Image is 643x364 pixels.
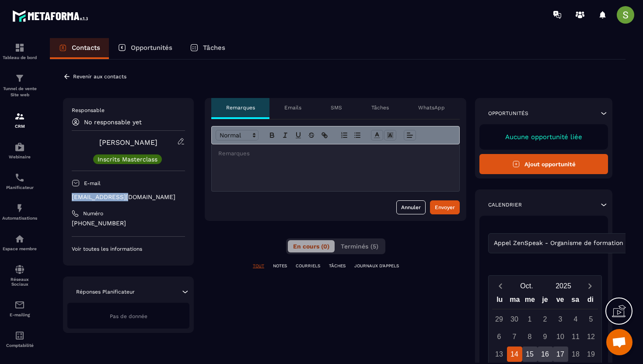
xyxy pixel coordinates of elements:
[396,200,426,214] button: Annuler
[2,154,37,159] p: Webinaire
[2,55,37,60] p: Tableau de bord
[430,200,460,214] button: Envoyer
[492,238,625,248] span: Appel ZenSpeak - Organisme de formation
[568,311,584,327] div: 4
[98,156,157,162] p: Inscrits Masterclass
[435,203,455,212] div: Envoyer
[582,280,598,292] button: Next month
[488,110,528,117] p: Opportunités
[538,294,553,309] div: je
[2,227,37,258] a: automationsautomationsEspace membre
[288,240,335,252] button: En cours (0)
[83,210,103,217] p: Numéro
[14,300,25,310] img: email
[253,263,264,269] p: TOUT
[488,201,522,208] p: Calendrier
[2,277,37,287] p: Réseaux Sociaux
[2,36,37,66] a: formationformationTableau de bord
[2,166,37,196] a: schedulerschedulerPlanificateur
[14,42,25,53] img: formation
[226,104,255,111] p: Remarques
[508,278,545,294] button: Open months overlay
[522,311,538,327] div: 1
[568,294,583,309] div: sa
[14,111,25,122] img: formation
[2,343,37,348] p: Comptabilité
[479,154,608,174] button: Ajout opportunité
[14,203,25,213] img: automations
[371,104,389,111] p: Tâches
[12,8,91,24] img: logo
[418,104,445,111] p: WhatsApp
[84,119,142,126] p: No responsable yet
[492,294,507,309] div: lu
[488,133,599,141] p: Aucune opportunité liée
[545,278,582,294] button: Open years overlay
[72,245,185,252] p: Voir toutes les informations
[131,44,172,52] p: Opportunités
[522,294,538,309] div: me
[2,293,37,324] a: emailemailE-mailing
[522,346,538,362] div: 15
[538,346,553,362] div: 16
[522,329,538,344] div: 8
[84,180,101,187] p: E-mail
[273,263,287,269] p: NOTES
[72,44,100,52] p: Contacts
[109,38,181,59] a: Opportunités
[492,311,507,327] div: 29
[73,73,126,80] p: Revenir aux contacts
[181,38,234,59] a: Tâches
[507,329,522,344] div: 7
[584,329,599,344] div: 12
[492,280,508,292] button: Previous month
[293,243,329,250] span: En cours (0)
[606,329,633,355] div: Ouvrir le chat
[329,263,346,269] p: TÂCHES
[553,346,568,362] div: 17
[584,311,599,327] div: 5
[2,246,37,251] p: Espace membre
[538,311,553,327] div: 2
[14,330,25,341] img: accountant
[110,313,147,319] span: Pas de donnée
[2,216,37,220] p: Automatisations
[507,294,523,309] div: ma
[14,142,25,152] img: automations
[2,324,37,354] a: accountantaccountantComptabilité
[492,346,507,362] div: 13
[2,196,37,227] a: automationsautomationsAutomatisations
[335,240,384,252] button: Terminés (5)
[14,172,25,183] img: scheduler
[538,329,553,344] div: 9
[72,219,185,227] p: [PHONE_NUMBER]
[2,124,37,129] p: CRM
[14,234,25,244] img: automations
[2,105,37,135] a: formationformationCRM
[507,346,522,362] div: 14
[2,185,37,190] p: Planificateur
[2,312,37,317] p: E-mailing
[568,329,584,344] div: 11
[14,73,25,84] img: formation
[2,258,37,293] a: social-networksocial-networkRéseaux Sociaux
[492,329,507,344] div: 6
[341,243,378,250] span: Terminés (5)
[583,294,598,309] div: di
[625,238,632,248] input: Search for option
[568,346,584,362] div: 18
[553,311,568,327] div: 3
[2,86,37,98] p: Tunnel de vente Site web
[284,104,301,111] p: Emails
[203,44,225,52] p: Tâches
[354,263,399,269] p: JOURNAUX D'APPELS
[72,107,185,114] p: Responsable
[50,38,109,59] a: Contacts
[2,66,37,105] a: formationformationTunnel de vente Site web
[2,135,37,166] a: automationsautomationsWebinaire
[552,294,568,309] div: ve
[507,311,522,327] div: 30
[553,329,568,344] div: 10
[331,104,342,111] p: SMS
[296,263,320,269] p: COURRIELS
